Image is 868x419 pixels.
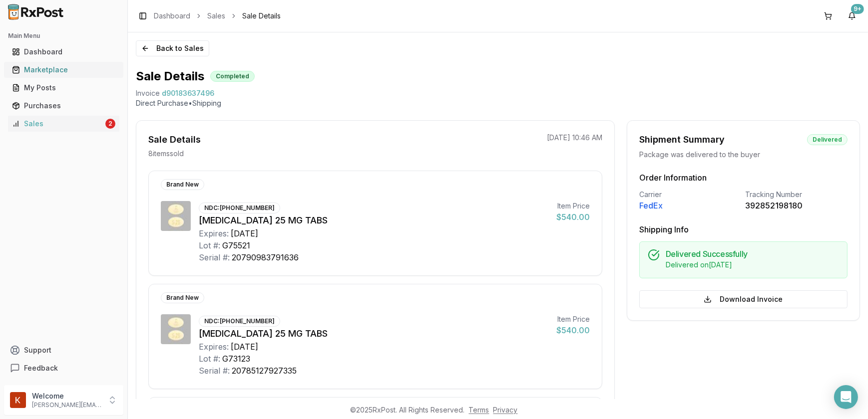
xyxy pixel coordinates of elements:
div: FedEx [639,200,742,211]
button: Download Invoice [639,290,848,308]
div: Lot #: [199,353,220,365]
div: Expires: [199,227,229,239]
a: My Posts [8,79,119,97]
div: [MEDICAL_DATA] 25 MG TABS [199,327,548,341]
div: $540.00 [556,324,590,336]
div: Serial #: [199,365,230,377]
a: Sales2 [8,115,119,133]
div: Delivered on [DATE] [666,260,839,270]
div: [DATE] [231,227,258,239]
button: Sales2 [4,116,123,132]
div: $540.00 [556,211,590,223]
img: User avatar [10,392,26,408]
div: G75521 [222,239,250,251]
span: Sale Details [242,11,281,21]
span: Feedback [24,363,58,373]
div: Dashboard [12,47,115,57]
a: Dashboard [154,11,190,21]
a: Purchases [8,97,119,115]
h1: Sale Details [136,68,204,84]
div: Package was delivered to the buyer [639,150,848,160]
a: Privacy [493,406,518,414]
h5: Delivered Successfully [666,250,839,258]
div: Open Intercom Messenger [834,385,858,409]
div: 20790983791636 [232,251,299,263]
div: My Posts [12,83,115,93]
p: 8 item s sold [148,149,184,159]
img: Jardiance 25 MG TABS [161,201,191,231]
button: Purchases [4,98,123,114]
h3: Order Information [639,172,848,184]
div: Marketplace [12,65,115,75]
div: Expires: [199,341,229,353]
button: Support [4,341,123,359]
div: Tracking Number [745,190,848,200]
div: 20785127927335 [232,365,297,377]
div: Lot #: [199,239,220,251]
a: Marketplace [8,61,119,79]
div: NDC: [PHONE_NUMBER] [199,203,280,213]
button: Back to Sales [136,40,209,56]
img: Jardiance 25 MG TABS [161,314,191,344]
div: Brand New [161,292,204,303]
a: Sales [207,11,225,21]
p: [PERSON_NAME][EMAIL_ADDRESS][DOMAIN_NAME] [32,401,101,409]
div: NDC: [PHONE_NUMBER] [199,316,280,327]
div: Purchases [12,101,115,111]
span: d90183637496 [162,88,214,98]
p: [DATE] 10:46 AM [547,133,602,143]
button: 9+ [844,8,860,24]
div: Item Price [556,201,590,211]
img: RxPost Logo [4,4,68,20]
a: Dashboard [8,43,119,61]
div: [DATE] [231,341,258,353]
h3: Shipping Info [639,223,848,235]
div: Shipment Summary [639,133,725,147]
div: [MEDICAL_DATA] 25 MG TABS [199,213,548,227]
div: Sales [12,119,103,129]
div: G73123 [222,353,250,365]
p: Direct Purchase • Shipping [136,98,860,108]
div: 9+ [851,4,864,14]
div: Brand New [161,179,204,190]
div: Item Price [556,314,590,324]
div: Carrier [639,190,742,200]
p: Welcome [32,391,101,401]
a: Terms [469,406,489,414]
div: Completed [210,71,255,82]
div: Invoice [136,88,160,98]
div: 392852198180 [745,200,848,211]
div: Serial #: [199,251,230,263]
div: Sale Details [148,133,201,147]
button: Marketplace [4,62,123,78]
div: 2 [105,119,115,129]
div: Delivered [807,134,848,145]
button: My Posts [4,80,123,96]
nav: breadcrumb [154,11,281,21]
h2: Main Menu [8,32,119,40]
button: Feedback [4,359,123,377]
button: Dashboard [4,44,123,60]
